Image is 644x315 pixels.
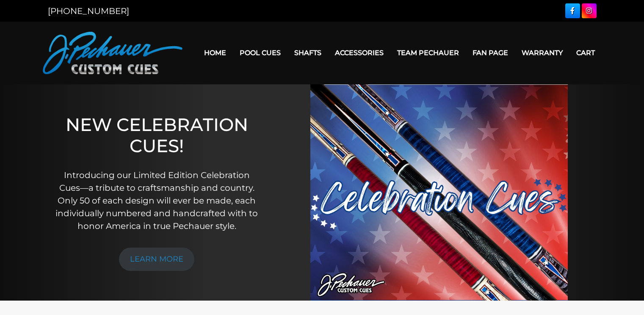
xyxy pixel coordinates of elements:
a: Shafts [287,42,328,64]
a: [PHONE_NUMBER] [48,6,129,16]
img: Pechauer Custom Cues [43,32,182,74]
a: Cart [569,42,602,64]
p: Introducing our Limited Edition Celebration Cues—a tribute to craftsmanship and country. Only 50 ... [53,169,261,232]
h1: NEW CELEBRATION CUES! [53,114,261,157]
a: Home [197,42,233,64]
a: LEARN MORE [119,248,194,271]
a: Warranty [515,42,569,64]
a: Fan Page [466,42,515,64]
a: Pool Cues [233,42,287,64]
a: Team Pechauer [390,42,466,64]
a: Accessories [328,42,390,64]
